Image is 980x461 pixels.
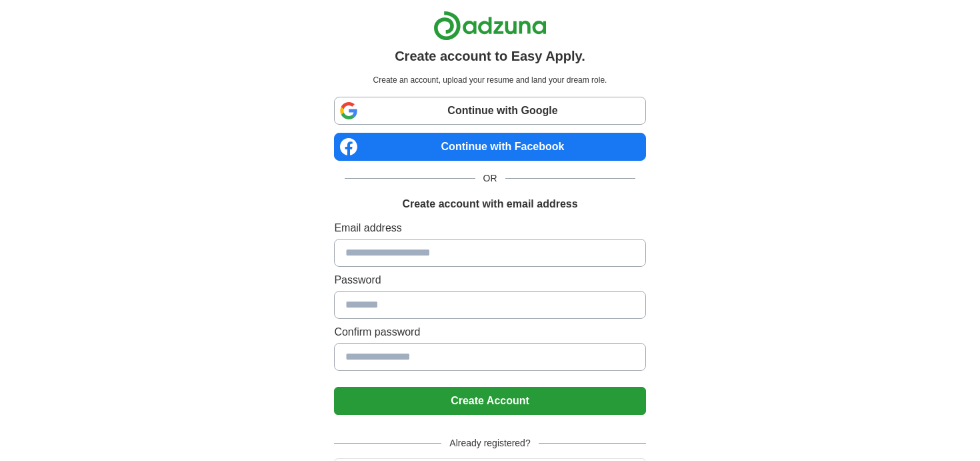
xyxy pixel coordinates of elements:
label: Password [334,272,645,288]
a: Continue with Facebook [334,133,645,161]
span: Already registered? [441,436,538,450]
label: Email address [334,220,645,236]
span: OR [475,171,505,185]
button: Create Account [334,387,645,415]
label: Confirm password [334,324,645,340]
a: Continue with Google [334,97,645,125]
p: Create an account, upload your resume and land your dream role. [337,74,643,86]
h1: Create account to Easy Apply. [395,46,585,66]
img: Adzuna logo [433,11,547,41]
h1: Create account with email address [402,196,577,212]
